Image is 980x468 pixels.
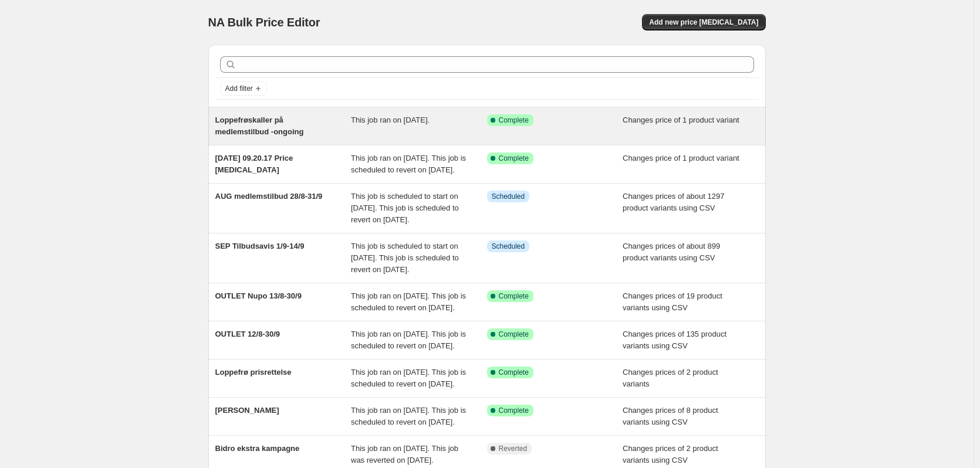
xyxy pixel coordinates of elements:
[208,16,320,29] span: NA Bulk Price Editor
[215,154,293,174] span: [DATE] 09.20.17 Price [MEDICAL_DATA]
[351,330,466,350] span: This job ran on [DATE]. This job is scheduled to revert on [DATE].
[499,154,529,163] span: Complete
[623,406,718,426] span: Changes prices of 8 product variants using CSV
[215,192,323,201] span: AUG medlemstilbud 28/8-31/9
[492,192,525,201] span: Scheduled
[623,368,718,388] span: Changes prices of 2 product variants
[225,84,253,93] span: Add filter
[499,116,529,125] span: Complete
[499,444,528,453] span: Reverted
[351,291,466,312] span: This job ran on [DATE]. This job is scheduled to revert on [DATE].
[351,116,430,124] span: This job ran on [DATE].
[499,291,529,301] span: Complete
[215,291,302,300] span: OUTLET Nupo 13/8-30/9
[215,330,281,338] span: OUTLET 12/8-30/9
[623,291,722,312] span: Changes prices of 19 product variants using CSV
[623,444,718,464] span: Changes prices of 2 product variants using CSV
[499,330,529,339] span: Complete
[623,330,726,350] span: Changes prices of 135 product variants using CSV
[351,368,466,388] span: This job ran on [DATE]. This job is scheduled to revert on [DATE].
[215,444,300,453] span: Bidro ekstra kampagne
[492,242,525,251] span: Scheduled
[215,406,279,415] span: [PERSON_NAME]
[220,82,267,96] button: Add filter
[351,444,458,464] span: This job ran on [DATE]. This job was reverted on [DATE].
[351,406,466,426] span: This job ran on [DATE]. This job is scheduled to revert on [DATE].
[351,192,459,224] span: This job is scheduled to start on [DATE]. This job is scheduled to revert on [DATE].
[499,368,529,377] span: Complete
[215,116,304,136] span: Loppefrøskaller på medlemstilbud -ongoing
[499,406,529,415] span: Complete
[642,14,765,30] button: Add new price [MEDICAL_DATA]
[649,18,758,27] span: Add new price [MEDICAL_DATA]
[215,368,292,377] span: Loppefrø prisrettelse
[623,192,724,212] span: Changes prices of about 1297 product variants using CSV
[215,242,305,250] span: SEP Tilbudsavis 1/9-14/9
[351,242,459,274] span: This job is scheduled to start on [DATE]. This job is scheduled to revert on [DATE].
[351,154,466,174] span: This job ran on [DATE]. This job is scheduled to revert on [DATE].
[623,242,720,262] span: Changes prices of about 899 product variants using CSV
[623,116,739,124] span: Changes price of 1 product variant
[623,154,739,162] span: Changes price of 1 product variant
